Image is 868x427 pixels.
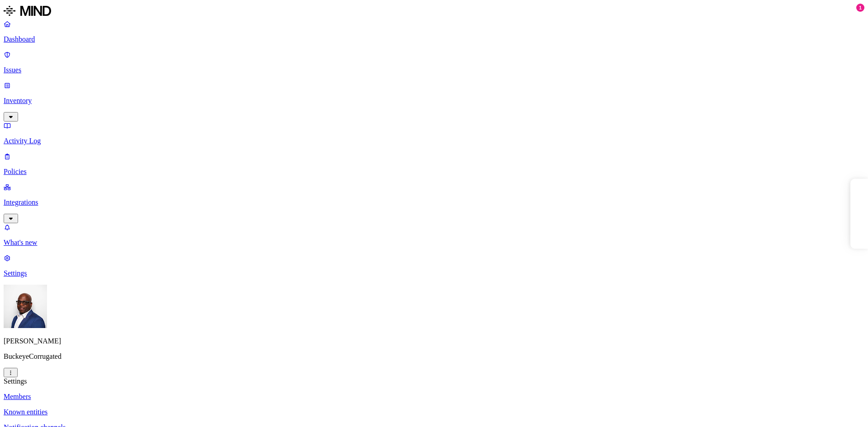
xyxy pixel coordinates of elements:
[4,377,864,385] div: Settings
[4,198,864,206] p: Integrations
[4,393,864,401] a: Members
[4,352,864,361] p: BuckeyeCorrugated
[4,97,864,105] p: Inventory
[4,66,864,74] p: Issues
[4,254,864,277] a: Settings
[4,4,864,20] a: MIND
[4,81,864,120] a: Inventory
[4,285,47,328] img: Gregory Thomas
[4,269,864,277] p: Settings
[4,122,864,145] a: Activity Log
[4,408,864,416] a: Known entities
[4,4,51,18] img: MIND
[4,35,864,43] p: Dashboard
[4,239,864,247] p: What's new
[4,223,864,247] a: What's new
[856,4,864,12] div: 1
[4,51,864,74] a: Issues
[4,168,864,176] p: Policies
[4,183,864,222] a: Integrations
[4,20,864,43] a: Dashboard
[4,137,864,145] p: Activity Log
[4,152,864,176] a: Policies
